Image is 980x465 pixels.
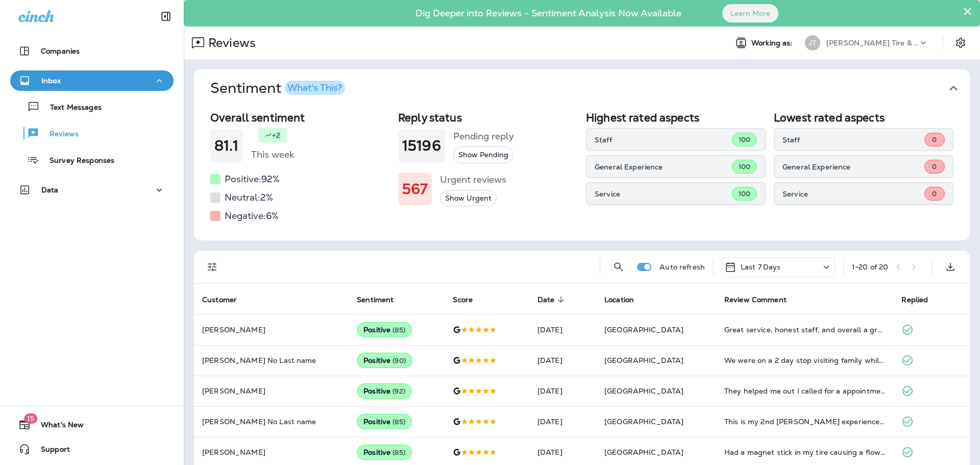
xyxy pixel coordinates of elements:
p: [PERSON_NAME] [202,448,340,456]
button: 15What's New [10,414,174,435]
span: [GEOGRAPHIC_DATA] [604,386,683,396]
p: +2 [272,130,280,140]
span: ( 90 ) [393,356,406,365]
span: ( 92 ) [393,387,405,396]
p: [PERSON_NAME] No Last name [202,356,340,364]
div: Great service, honest staff, and overall a great experience. [724,325,886,335]
p: Service [595,190,732,198]
span: 100 [739,162,750,171]
p: General Experience [595,163,732,171]
button: Support [10,439,174,459]
td: [DATE] [529,345,596,376]
button: Collapse Sidebar [152,6,180,27]
button: Show Urgent [440,190,497,207]
button: Search Reviews [608,257,629,277]
span: Support [31,445,70,457]
p: Staff [595,136,732,144]
p: [PERSON_NAME] Tire & Auto [826,39,918,47]
p: [PERSON_NAME] [202,387,340,395]
div: They helped me out I called for a appointment said they where out a week, and when I drove up the... [724,386,886,396]
div: JT [805,35,820,51]
h1: Sentiment [210,80,345,97]
span: Sentiment [357,295,407,304]
h5: This week [251,146,294,163]
span: 0 [932,162,937,171]
span: ( 85 ) [393,418,405,426]
button: Filters [202,257,223,277]
p: [PERSON_NAME] [202,326,340,334]
p: Data [41,186,59,194]
p: Staff [782,136,924,144]
button: Reviews [10,123,174,144]
td: [DATE] [529,376,596,406]
p: Dig Deeper into Reviews - Sentiment Analysis Now Available [386,12,711,15]
button: What's This? [285,81,345,95]
div: Had a magnet stick in my tire causing a flow leak. They removed it and fixed the hole with a tie ... [724,447,886,457]
h2: Reply status [398,111,578,124]
span: Score [453,296,473,304]
span: Location [604,296,634,304]
button: Companies [10,41,174,61]
div: SentimentWhat's This? [194,107,970,240]
h5: Negative: 6 % [225,208,279,224]
span: Review Comment [724,296,787,304]
div: We were on a 2 day stop visiting family while on our move across country. We started having issue... [724,355,886,365]
h2: Lowest rated aspects [774,111,953,124]
button: Close [963,3,972,19]
button: Export as CSV [940,257,961,277]
span: Replied [901,295,941,304]
div: Positive [357,383,412,399]
h5: Positive: 92 % [225,171,280,187]
div: Positive [357,445,412,460]
p: Auto refresh [659,263,705,271]
span: 0 [932,135,937,144]
h5: Pending reply [453,128,514,144]
span: Working as: [751,39,795,47]
div: Positive [357,353,412,368]
p: Survey Responses [39,156,114,166]
h5: Urgent reviews [440,172,506,188]
span: What's New [31,421,84,433]
span: Date [537,296,555,304]
button: Text Messages [10,96,174,117]
span: [GEOGRAPHIC_DATA] [604,356,683,365]
h5: Neutral: 2 % [225,189,273,206]
span: [GEOGRAPHIC_DATA] [604,325,683,334]
span: 100 [739,135,750,144]
span: ( 85 ) [393,326,405,334]
button: Learn More [722,4,778,22]
span: Review Comment [724,295,800,304]
p: Reviews [39,130,79,139]
p: Reviews [204,35,256,51]
div: This is my 2nd Jensen experience. So glad I live near them! On my way to have tires rotated appt.... [724,417,886,427]
span: 15 [24,413,37,424]
button: SentimentWhat's This? [202,69,978,107]
button: Survey Responses [10,149,174,170]
p: [PERSON_NAME] No Last name [202,418,340,426]
button: Settings [951,34,970,52]
td: [DATE] [529,314,596,345]
div: Positive [357,322,412,337]
span: Location [604,295,647,304]
div: Positive [357,414,412,429]
span: [GEOGRAPHIC_DATA] [604,417,683,426]
h1: 567 [402,181,428,198]
p: Inbox [41,77,61,85]
h1: 15196 [402,137,441,154]
span: Date [537,295,568,304]
div: 1 - 20 of 20 [852,263,888,271]
button: Inbox [10,70,174,91]
span: 0 [932,189,937,198]
p: Text Messages [40,103,102,113]
span: Score [453,295,486,304]
h2: Overall sentiment [210,111,390,124]
p: Last 7 Days [741,263,781,271]
button: Show Pending [453,146,513,163]
div: What's This? [287,83,342,92]
span: Replied [901,296,928,304]
h1: 81.1 [214,137,239,154]
span: ( 85 ) [393,448,405,457]
h2: Highest rated aspects [586,111,766,124]
span: Customer [202,295,250,304]
span: Sentiment [357,296,394,304]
